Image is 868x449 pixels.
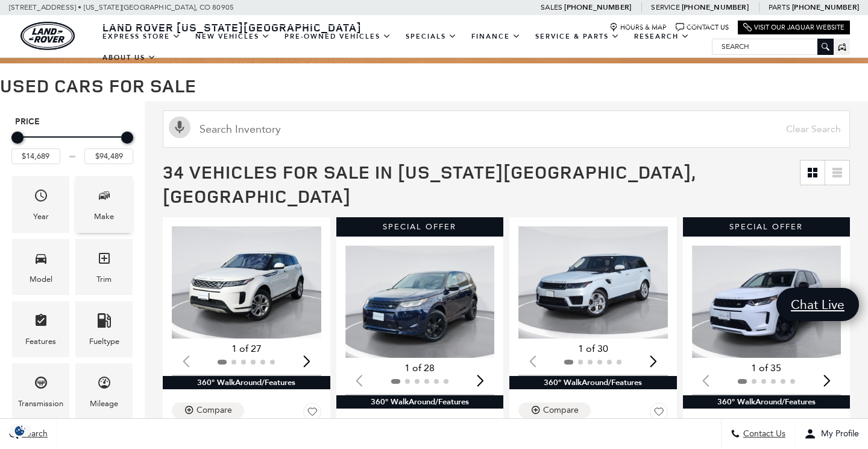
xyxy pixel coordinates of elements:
[95,20,369,34] a: Land Rover [US_STATE][GEOGRAPHIC_DATA]
[169,116,190,138] svg: Click to toggle on voice search
[792,2,859,12] a: [PHONE_NUMBER]
[97,185,112,210] span: Make
[11,127,133,164] div: Price
[303,403,321,425] button: Save Vehicle
[509,376,677,389] div: 360° WalkAround/Features
[518,403,591,418] button: Compare Vehicle
[34,310,48,335] span: Features
[163,159,696,208] span: 34 Vehicles for Sale in [US_STATE][GEOGRAPHIC_DATA], [GEOGRAPHIC_DATA]
[336,395,504,409] div: 360° WalkAround/Features
[97,310,112,335] span: Fueltype
[12,176,69,232] div: YearYear
[11,132,24,144] div: Minimum Price
[163,110,850,148] input: Search Inventory
[740,429,785,439] span: Contact Us
[95,26,712,68] nav: Main Navigation
[15,116,130,127] h5: Price
[75,363,133,419] div: MileageMileage
[95,26,188,47] a: EXPRESS STORE
[172,226,321,339] img: 2020 Land Rover Range Rover Evoque S 1
[785,296,851,313] span: Chat Live
[75,301,133,357] div: FueltypeFueltype
[18,397,63,410] div: Transmission
[102,20,362,34] span: Land Rover [US_STATE][GEOGRAPHIC_DATA]
[121,132,133,144] div: Maximum Price
[651,3,679,11] span: Service
[650,403,668,425] button: Save Vehicle
[172,403,244,418] button: Compare Vehicle
[97,248,112,273] span: Trim
[683,217,851,237] div: Special Offer
[541,3,562,11] span: Sales
[90,397,118,410] div: Mileage
[34,185,48,210] span: Year
[20,22,75,50] img: Land Rover
[188,26,277,47] a: New Vehicles
[34,372,48,397] span: Transmission
[20,22,75,50] a: land-rover
[89,335,119,348] div: Fueltype
[627,26,697,47] a: Research
[743,23,844,32] a: Visit Our Jaguar Website
[34,248,48,273] span: Model
[25,335,56,348] div: Features
[277,26,398,47] a: Pre-Owned Vehicles
[564,2,631,12] a: [PHONE_NUMBER]
[683,395,851,409] div: 360° WalkAround/Features
[345,361,495,375] div: 1 of 28
[97,372,112,397] span: Mileage
[75,176,133,232] div: MakeMake
[12,239,69,295] div: ModelModel
[769,3,790,11] span: Parts
[609,23,667,32] a: Hours & Map
[345,246,495,358] img: 2022 Land Rover Discovery Sport S R-Dynamic 1
[776,288,859,321] a: Chat Live
[75,239,133,295] div: TrimTrim
[692,246,841,358] div: 1 / 2
[163,376,330,389] div: 360° WalkAround/Features
[96,273,112,286] div: Trim
[30,273,52,286] div: Model
[472,367,488,393] div: Next slide
[33,210,49,223] div: Year
[712,39,833,54] input: Search
[528,26,627,47] a: Service & Parts
[543,405,579,416] div: Compare
[94,210,114,223] div: Make
[676,23,729,32] a: Contact Us
[819,367,835,393] div: Next slide
[172,342,321,355] div: 1 of 27
[682,2,749,12] a: [PHONE_NUMBER]
[299,348,315,374] div: Next slide
[95,47,163,68] a: About Us
[692,246,841,358] img: 2024 Land Rover Discovery Sport S 1
[12,363,69,419] div: TransmissionTransmission
[336,217,504,237] div: Special Offer
[6,424,34,437] img: Opt-Out Icon
[692,361,841,375] div: 1 of 35
[345,246,495,358] div: 1 / 2
[84,148,133,164] input: Maximum
[518,226,668,339] div: 1 / 2
[464,26,528,47] a: Finance
[197,405,232,416] div: Compare
[6,424,34,437] section: Click to Open Cookie Consent Modal
[518,226,668,339] img: 2018 Land Rover Range Rover Sport HSE 1
[172,226,321,339] div: 1 / 2
[9,3,234,11] a: [STREET_ADDRESS] • [US_STATE][GEOGRAPHIC_DATA], CO 80905
[12,301,69,357] div: FeaturesFeatures
[398,26,464,47] a: Specials
[518,342,668,355] div: 1 of 30
[816,429,859,439] span: My Profile
[11,148,60,164] input: Minimum
[795,419,868,449] button: Open user profile menu
[646,348,662,374] div: Next slide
